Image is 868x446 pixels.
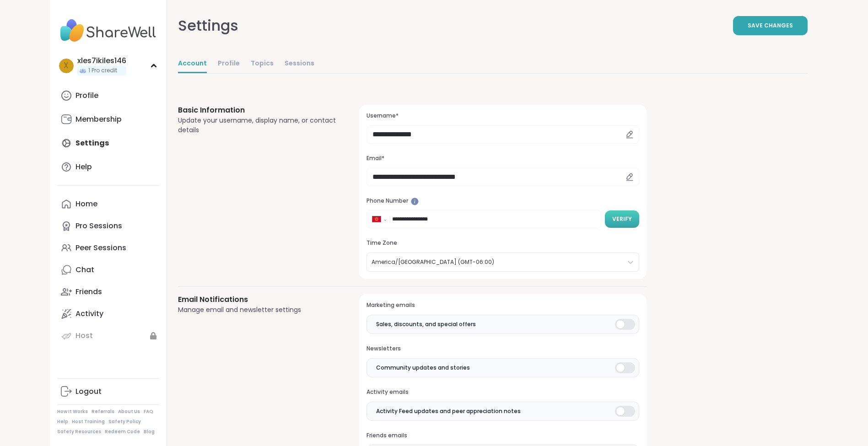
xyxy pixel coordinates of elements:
h3: Username* [367,112,639,120]
div: Pro Sessions [75,221,122,231]
div: Membership [75,114,122,124]
span: x [64,60,69,72]
div: Chat [75,265,94,275]
a: Safety Resources [57,429,101,435]
img: ShareWell Nav Logo [57,15,159,47]
div: Logout [75,387,102,397]
div: Help [75,162,92,172]
h3: Newsletters [367,345,639,353]
a: Host Training [72,419,105,425]
a: Profile [218,55,240,73]
span: 1 Pro credit [88,67,117,75]
span: Verify [612,215,632,223]
iframe: Spotlight [411,198,419,205]
a: Home [57,193,159,215]
h3: Basic Information [178,105,338,116]
a: Help [57,419,68,425]
div: Settings [178,15,238,37]
h3: Email* [367,155,639,162]
h3: Phone Number [367,197,639,205]
span: Save Changes [748,21,793,30]
a: Help [57,156,159,178]
a: Friends [57,281,159,303]
span: Activity Feed updates and peer appreciation notes [376,407,521,415]
a: Pro Sessions [57,215,159,237]
a: Profile [57,85,159,107]
h3: Friends emails [367,432,639,440]
div: Update your username, display name, or contact details [178,116,338,135]
a: Blog [144,429,155,435]
button: Verify [605,210,639,228]
a: Chat [57,259,159,281]
a: Topics [251,55,274,73]
a: Activity [57,303,159,325]
a: About Us [118,408,140,415]
h3: Activity emails [367,388,639,396]
a: Membership [57,108,159,130]
a: Peer Sessions [57,237,159,259]
div: Host [75,331,93,341]
span: Sales, discounts, and special offers [376,320,476,328]
div: Home [75,199,97,209]
span: Community updates and stories [376,364,470,372]
div: Friends [75,287,102,297]
a: Redeem Code [105,429,140,435]
div: Manage email and newsletter settings [178,305,338,315]
a: Account [178,55,207,73]
a: Logout [57,381,159,403]
div: Activity [75,309,103,319]
h3: Marketing emails [367,301,639,309]
a: FAQ [144,408,153,415]
div: xles7ikiles146 [77,56,126,66]
button: Save Changes [733,16,808,35]
a: Sessions [285,55,314,73]
div: Peer Sessions [75,243,126,253]
a: Host [57,325,159,347]
a: How It Works [57,408,88,415]
a: Referrals [92,408,114,415]
h3: Email Notifications [178,294,338,305]
a: Safety Policy [108,419,141,425]
div: Profile [75,91,98,101]
h3: Time Zone [367,239,639,247]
